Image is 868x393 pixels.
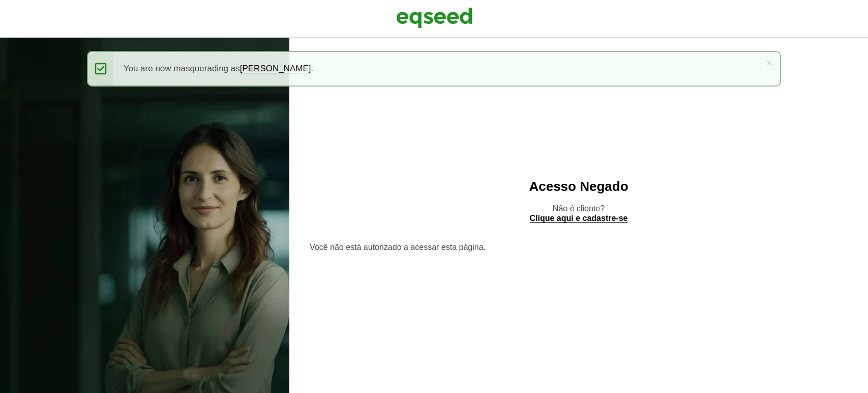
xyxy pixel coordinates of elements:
a: × [766,57,772,68]
p: Não é cliente? [310,204,848,223]
a: [PERSON_NAME] [240,64,311,73]
div: You are now masquerading as . [87,51,782,87]
img: EqSeed Logo [396,5,472,31]
section: Você não está autorizado a acessar esta página. [310,243,848,251]
a: Clique aqui e cadastre-se [530,214,628,223]
h2: Acesso Negado [310,179,848,194]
